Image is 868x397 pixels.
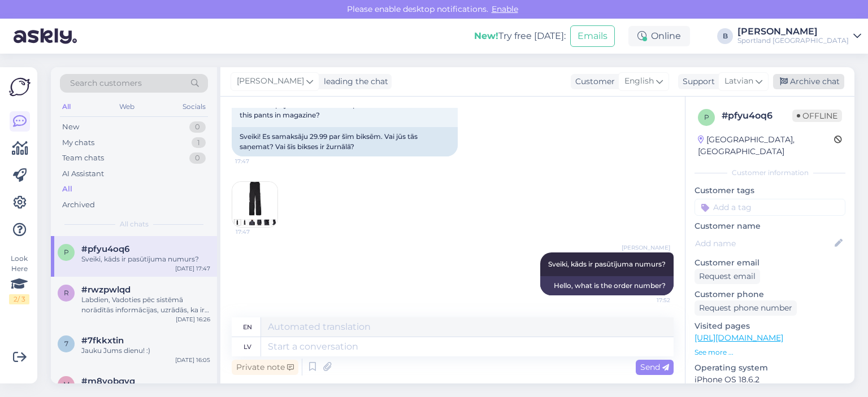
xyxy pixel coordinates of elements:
[62,137,94,149] div: My chats
[722,109,792,123] div: # pfyu4oq6
[695,320,845,332] p: Visited pages
[64,289,69,297] span: r
[81,295,210,315] div: Labdien, Vadoties pēc sistēmā norādītās informācijas, uzrādās, ka ir pieejama viena vienība. Ja i...
[695,199,845,216] input: Add a tag
[737,27,849,36] div: [PERSON_NAME]
[175,356,210,364] div: [DATE] 16:05
[628,296,670,304] span: 17:52
[235,157,277,165] span: 17:47
[9,294,29,304] div: 2 / 3
[695,168,845,178] div: Customer information
[695,374,845,386] p: iPhone OS 18.6.2
[678,76,715,88] div: Support
[62,184,72,195] div: All
[695,289,845,300] p: Customer phone
[628,26,690,46] div: Online
[236,228,278,236] span: 17:47
[571,76,615,88] div: Customer
[570,25,615,47] button: Emails
[64,339,68,348] span: 7
[192,137,206,149] div: 1
[120,219,149,229] span: All chats
[176,315,210,324] div: [DATE] 16:26
[792,110,842,122] span: Offline
[62,121,79,133] div: New
[232,360,298,375] div: Private note
[175,264,210,273] div: [DATE] 17:47
[704,113,709,121] span: p
[737,27,861,45] a: [PERSON_NAME]Sportland [GEOGRAPHIC_DATA]
[63,380,70,389] span: m
[695,362,845,374] p: Operating system
[695,269,760,284] div: Request email
[81,244,129,254] span: #pfyu4oq6
[81,285,131,295] span: #rwzpwlqd
[243,317,252,337] div: en
[62,168,104,180] div: AI Assistant
[548,260,666,268] span: Sveiki, kāds ir pasūtījuma numurs?
[81,254,210,264] div: Sveiki, kāds ir pasūtījuma numurs?
[695,347,845,357] p: See more ...
[773,74,844,89] div: Archive chat
[695,333,783,343] a: [URL][DOMAIN_NAME]
[9,254,29,304] div: Look Here
[622,243,670,252] span: [PERSON_NAME]
[695,220,845,232] p: Customer name
[81,335,124,346] span: #7fkkxtin
[81,346,210,356] div: Jauku Jums dienu! :)
[117,99,137,114] div: Web
[540,276,674,295] div: Hello, what is the order number?
[319,76,388,88] div: leading the chat
[81,376,135,386] span: #m8yobqvq
[62,152,104,164] div: Team chats
[474,29,566,43] div: Try free [DATE]:
[232,127,458,156] div: Sveiki! Es samaksāju 29.99 par šīm biksēm. Vai jūs tās saņemat? Vai šīs bikses ir žurnālā?
[698,134,834,158] div: [GEOGRAPHIC_DATA], [GEOGRAPHIC_DATA]
[695,300,797,316] div: Request phone number
[737,36,849,45] div: Sportland [GEOGRAPHIC_DATA]
[60,99,73,114] div: All
[640,362,669,372] span: Send
[724,75,753,88] span: Latvian
[717,28,733,44] div: B
[244,337,251,356] div: lv
[232,182,277,227] img: Attachment
[474,30,498,41] b: New!
[62,199,95,211] div: Archived
[70,77,142,89] span: Search customers
[64,248,69,256] span: p
[189,121,206,133] div: 0
[488,4,522,14] span: Enable
[180,99,208,114] div: Socials
[695,257,845,269] p: Customer email
[189,152,206,164] div: 0
[695,185,845,197] p: Customer tags
[695,237,832,250] input: Add name
[9,76,31,98] img: Askly Logo
[237,75,304,88] span: [PERSON_NAME]
[624,75,654,88] span: English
